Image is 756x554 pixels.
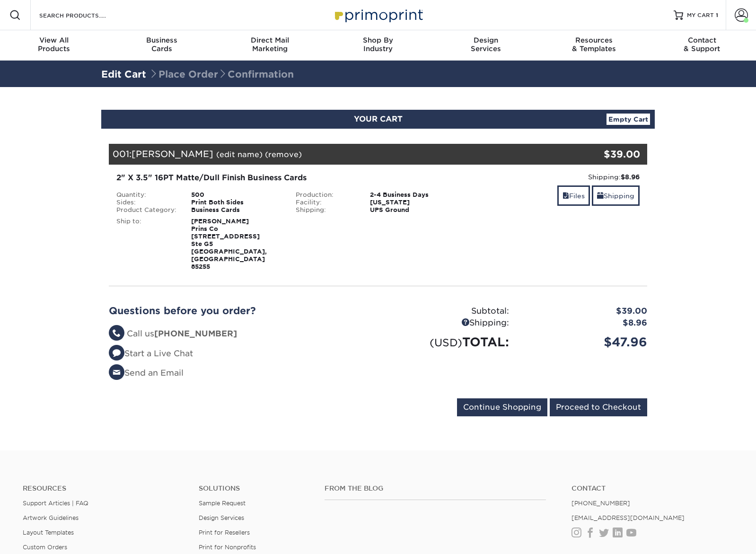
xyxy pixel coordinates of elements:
div: $39.00 [516,305,654,317]
input: Proceed to Checkout [550,398,647,416]
a: Shop ByIndustry [324,30,432,61]
span: files [563,192,569,200]
h4: Resources [23,484,185,492]
h2: Questions before you order? [109,305,371,317]
a: Support Articles | FAQ [23,500,88,507]
a: Edit Cart [101,69,146,80]
div: Industry [324,36,432,53]
h4: Solutions [199,484,310,492]
a: BusinessCards [108,30,216,61]
span: 1 [716,12,718,18]
div: Services [432,36,540,53]
strong: [PHONE_NUMBER] [154,329,237,338]
div: 2" X 3.5" 16PT Matte/Dull Finish Business Cards [116,172,460,184]
span: MY CART [687,11,714,19]
div: Production: [289,191,363,199]
div: Shipping: [289,206,363,214]
a: DesignServices [432,30,540,61]
span: Resources [540,36,648,44]
a: (edit name) [216,150,263,159]
div: Marketing [216,36,324,53]
a: Start a Live Chat [109,349,193,358]
span: Design [432,36,540,44]
a: Empty Cart [607,114,650,125]
div: 500 [184,191,289,199]
div: Product Category: [109,206,184,214]
div: Quantity: [109,191,184,199]
a: Artwork Guidelines [23,514,79,521]
span: Place Order Confirmation [149,69,294,80]
img: Primoprint [331,5,425,25]
a: Contact [571,484,733,492]
a: [EMAIL_ADDRESS][DOMAIN_NAME] [571,514,685,521]
a: (remove) [265,150,302,159]
div: $39.00 [557,147,640,161]
span: [PERSON_NAME] [132,149,213,159]
div: [US_STATE] [363,199,467,206]
div: UPS Ground [363,206,467,214]
div: Subtotal: [378,305,516,317]
div: $47.96 [516,333,654,351]
div: 001: [109,144,557,165]
div: Cards [108,36,216,53]
input: SEARCH PRODUCTS..... [38,9,131,21]
div: $8.96 [516,317,654,329]
div: TOTAL: [378,333,516,351]
div: & Templates [540,36,648,53]
span: Direct Mail [216,36,324,44]
input: Continue Shopping [457,398,547,416]
a: Resources& Templates [540,30,648,61]
span: Business [108,36,216,44]
a: Custom Orders [23,544,67,551]
a: Layout Templates [23,529,74,536]
div: & Support [648,36,756,53]
div: Sides: [109,199,184,206]
a: [PHONE_NUMBER] [571,500,630,507]
a: Print for Resellers [199,529,250,536]
div: Facility: [289,199,363,206]
span: Contact [648,36,756,44]
a: Shipping [592,185,640,206]
div: 2-4 Business Days [363,191,467,199]
a: Sample Request [199,500,246,507]
div: Print Both Sides [184,199,289,206]
span: YOUR CART [354,114,403,123]
strong: [PERSON_NAME] Prins Co [STREET_ADDRESS] Ste G5 [GEOGRAPHIC_DATA], [GEOGRAPHIC_DATA] 85255 [191,218,267,270]
a: Send an Email [109,368,184,378]
a: Design Services [199,514,244,521]
span: Shop By [324,36,432,44]
a: Files [557,185,590,206]
a: Contact& Support [648,30,756,61]
div: Ship to: [109,218,184,271]
div: Shipping: [378,317,516,329]
div: Shipping: [475,172,640,182]
div: Business Cards [184,206,289,214]
h4: From the Blog [325,484,545,492]
li: Call us [109,328,371,340]
a: Direct MailMarketing [216,30,324,61]
small: (USD) [430,336,462,349]
span: shipping [597,192,604,200]
strong: $8.96 [621,173,640,181]
a: Print for Nonprofits [199,544,256,551]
